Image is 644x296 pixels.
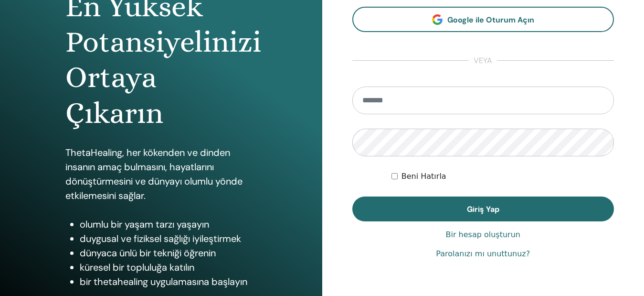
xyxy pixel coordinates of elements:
font: Google ile Oturum Açın [447,15,534,25]
font: dünyaca ünlü bir tekniği öğrenin [80,247,216,259]
a: Google ile Oturum Açın [352,7,614,32]
a: Parolanızı mı unuttunuz? [436,248,530,260]
font: Giriş Yap [467,204,499,214]
font: bir thetahealing uygulamasına başlayın [80,275,247,288]
button: Giriş Yap [352,197,614,221]
font: olumlu bir yaşam tarzı yaşayın [80,218,209,230]
font: veya [474,55,492,66]
font: Beni Hatırla [401,172,446,181]
font: Bir hesap oluşturun [446,230,520,239]
font: ThetaHealing, her kökenden ve dinden insanın amaç bulmasını, hayatlarını dönüştürmesini ve dünyay... [65,146,243,202]
font: Parolanızı mı unuttunuz? [436,249,530,258]
font: duygusal ve fiziksel sağlığı iyileştirmek [80,232,241,245]
a: Bir hesap oluşturun [446,229,520,241]
div: Beni süresiz olarak veya manuel olarak çıkış yapana kadar kimlik doğrulamalı tut [391,171,614,182]
font: küresel bir topluluğa katılın [80,261,194,274]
